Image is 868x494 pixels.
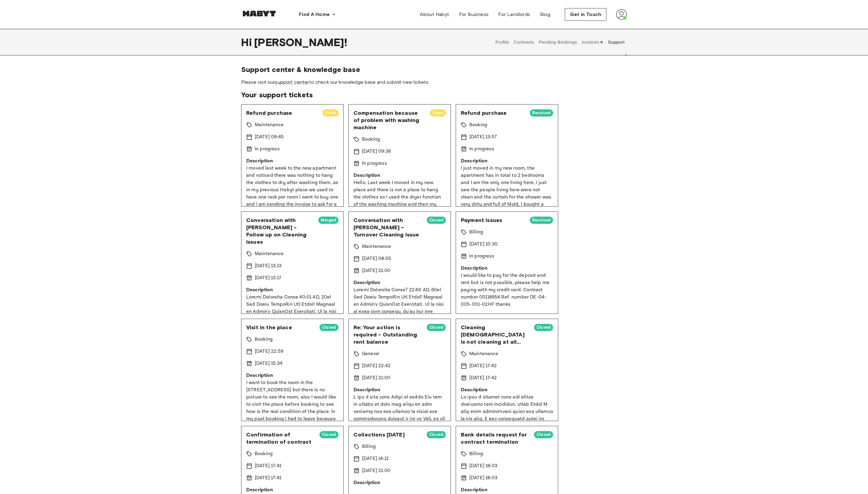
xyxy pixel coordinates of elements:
span: Resolved [530,217,553,223]
span: Conversation with [PERSON_NAME] - Follow up on Cleaning Issues [246,217,313,245]
span: Closed [319,324,338,330]
p: Maintenance [255,250,284,258]
p: [DATE] 14:12 [362,455,389,462]
span: Refund purchase [246,109,318,117]
p: Billing [362,443,376,450]
button: Invoices [581,29,604,55]
span: Find A Home [299,11,330,18]
p: Description [246,486,338,494]
p: I would like to pay for the deposit and rent but is not possible, please help me paying with my c... [461,272,553,308]
span: Open [322,110,338,116]
span: Confirmation of termination of contract [246,431,315,446]
p: [DATE] 17:41 [255,474,281,482]
p: I just moved in my new room, the apartment has in total to 2 bedrooms and I am the only one livin... [461,165,553,244]
p: Description [246,158,338,165]
p: [DATE] 18:03 [469,474,497,482]
span: Closed [319,432,338,438]
div: user profile tabs [493,29,627,55]
span: Open [430,110,446,116]
button: Profile [495,29,510,55]
img: Habyt [241,11,277,17]
a: For Landlords [493,8,535,20]
p: [DATE] 09:45 [255,133,284,141]
img: avatar [616,9,627,20]
span: Closed [534,432,553,438]
span: Collections [DATE] [354,431,422,438]
p: Description [461,265,553,272]
p: [DATE] 21:00 [362,467,390,474]
a: Blog [535,8,555,20]
p: Booking [255,336,273,343]
p: [DATE] 08:55 [362,255,391,262]
button: Pending Bookings [538,29,578,55]
span: About Habyt [420,11,449,18]
p: [DATE] 15:34 [255,360,282,367]
p: Description [354,172,446,179]
p: General [362,350,379,358]
p: In progress [255,145,280,153]
a: support center [275,79,309,85]
p: [DATE] 22:42 [362,362,391,370]
p: I want to book the room in the [STREET_ADDRESS] but there is no picture to see the room, also I w... [246,379,338,473]
button: Find A Home [294,8,341,20]
p: [DATE] 17:42 [469,374,497,382]
span: Closed [427,432,446,438]
p: [DATE] 13:13 [255,262,281,270]
p: [DATE] 17:42 [469,362,497,370]
p: [DATE] 09:36 [362,148,391,155]
p: Booking [255,450,273,458]
p: [DATE] 17:41 [255,462,281,470]
a: For Business [454,8,494,20]
p: Description [354,479,446,486]
span: [PERSON_NAME] ! [254,36,347,48]
p: [DATE] 13:57 [469,133,497,141]
span: For Landlords [498,11,530,18]
button: Support [607,29,625,55]
p: Billing [469,450,483,458]
p: In progress [362,160,387,167]
p: Description [461,386,553,394]
p: Maintenance [255,121,284,129]
p: Maintenance [362,243,391,250]
span: Get in Touch [570,11,601,18]
span: Resolved [530,110,553,116]
p: In progress [469,253,494,260]
p: Description [461,486,553,494]
p: Description [461,158,553,165]
p: I moved last week to the new apartment and noticed there was nothing to hang the clothes to dry a... [246,165,338,223]
p: [DATE] 13:17 [255,274,281,282]
p: [DATE] 21:00 [362,374,390,382]
a: About Habyt [415,8,454,20]
span: Refund purchase [461,109,525,117]
span: Hi [241,36,254,48]
span: Please visit our to check our knowledge base and submit new tickets. [241,79,627,86]
span: Bank details request for contract termination [461,431,529,446]
p: [DATE] 18:03 [469,462,497,470]
span: Closed [427,324,446,330]
span: For Business [459,11,489,18]
span: Visit in the place [246,324,315,331]
span: Re: Your action is required - Outstanding rent balance [354,324,422,345]
p: Booking [469,121,487,129]
p: In progress [469,145,494,153]
span: Conversation with [PERSON_NAME] - Turnover Cleaning Issue [354,217,422,238]
p: Booking [362,136,380,143]
p: [DATE] 22:59 [255,348,283,355]
p: Description [246,372,338,379]
span: Closed [534,324,553,330]
span: Compensation because of problem with washing machine [354,109,425,131]
span: Support center & knowledge base [241,65,627,74]
p: [DATE] 21:00 [362,267,390,274]
span: Closed [427,217,446,223]
span: Your support tickets [241,90,627,99]
button: Get in Touch [565,8,606,21]
span: Payment Issues [461,217,525,224]
p: Hello, Last week I moved in my new place and there is not a place to hang the clothes so I used t... [354,179,446,280]
span: Blog [540,11,551,18]
span: Merged [318,217,338,223]
p: Description [246,286,338,294]
p: Maintenance [469,350,498,358]
p: Description [354,279,446,286]
p: Description [354,386,446,394]
p: [DATE] 10:30 [469,241,498,248]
